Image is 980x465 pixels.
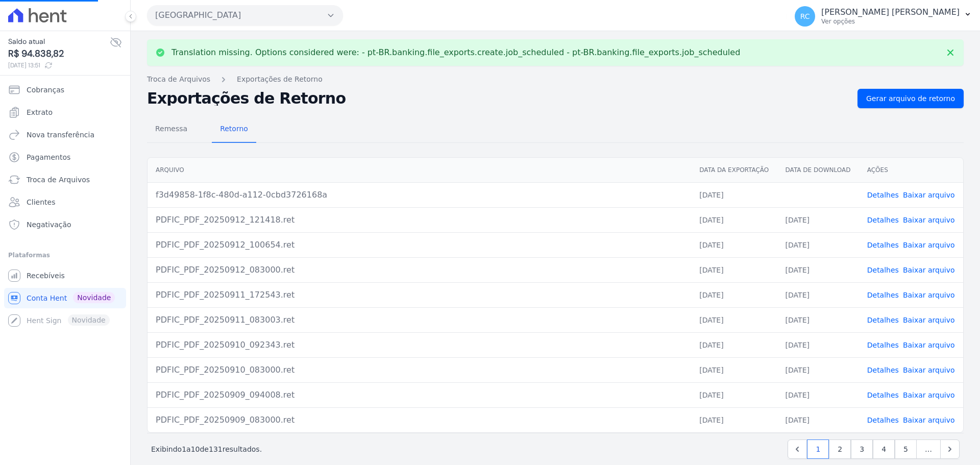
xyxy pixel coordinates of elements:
td: [DATE] [691,357,777,382]
div: PDFIC_PDF_20250911_172543.ret [156,289,683,301]
td: [DATE] [691,232,777,257]
span: Nova transferência [27,130,94,140]
a: Detalhes [867,291,899,299]
a: Gerar arquivo de retorno [857,89,964,108]
a: 1 [807,439,829,459]
a: Detalhes [867,391,899,399]
div: PDFIC_PDF_20250911_083003.ret [156,314,683,326]
a: Baixar arquivo [903,366,955,374]
th: Data de Download [777,158,859,183]
td: [DATE] [691,382,777,407]
button: RC [PERSON_NAME] [PERSON_NAME] Ver opções [787,2,980,31]
a: Baixar arquivo [903,391,955,399]
a: Retorno [212,116,256,143]
a: Detalhes [867,216,899,224]
td: [DATE] [777,332,859,357]
span: Cobranças [27,85,64,95]
td: [DATE] [777,407,859,432]
td: [DATE] [777,257,859,282]
a: Next [940,439,960,459]
a: 4 [873,439,895,459]
span: 10 [191,445,200,453]
span: Extrato [27,107,53,117]
div: PDFIC_PDF_20250912_100654.ret [156,239,683,251]
a: Baixar arquivo [903,316,955,324]
a: Pagamentos [4,147,126,167]
span: Pagamentos [27,152,70,162]
a: Conta Hent Novidade [4,288,126,308]
a: Exportações de Retorno [237,74,323,85]
span: R$ 94.838,82 [8,47,110,61]
a: Detalhes [867,241,899,249]
a: Baixar arquivo [903,291,955,299]
a: Baixar arquivo [903,341,955,349]
span: [DATE] 13:51 [8,61,110,70]
a: Baixar arquivo [903,416,955,424]
a: 5 [895,439,917,459]
a: Detalhes [867,416,899,424]
div: Plataformas [8,249,122,261]
div: PDFIC_PDF_20250912_121418.ret [156,214,683,226]
a: Recebíveis [4,265,126,286]
p: Ver opções [821,17,960,26]
a: Troca de Arquivos [147,74,210,85]
div: f3d49858-1f8c-480d-a112-0cbd3726168a [156,189,683,201]
td: [DATE] [777,207,859,232]
a: Cobranças [4,80,126,100]
div: PDFIC_PDF_20250910_083000.ret [156,364,683,376]
p: [PERSON_NAME] [PERSON_NAME] [821,7,960,17]
a: Baixar arquivo [903,241,955,249]
td: [DATE] [691,307,777,332]
a: Detalhes [867,191,899,199]
td: [DATE] [691,182,777,207]
p: Translation missing. Options considered were: - pt-BR.banking.file_exports.create.job_scheduled -... [171,47,740,58]
span: RC [800,13,810,20]
td: [DATE] [691,407,777,432]
td: [DATE] [777,357,859,382]
a: Baixar arquivo [903,191,955,199]
a: Remessa [147,116,195,143]
a: Negativação [4,214,126,235]
h2: Exportações de Retorno [147,91,849,106]
td: [DATE] [691,332,777,357]
td: [DATE] [691,282,777,307]
span: Saldo atual [8,36,110,47]
span: Troca de Arquivos [27,175,90,185]
span: Novidade [73,292,115,303]
span: Remessa [149,118,193,139]
span: Conta Hent [27,293,67,303]
div: PDFIC_PDF_20250909_083000.ret [156,414,683,426]
a: Detalhes [867,366,899,374]
td: [DATE] [777,282,859,307]
a: 2 [829,439,851,459]
th: Data da Exportação [691,158,777,183]
div: PDFIC_PDF_20250910_092343.ret [156,339,683,351]
th: Arquivo [148,158,691,183]
span: … [916,439,941,459]
span: 131 [209,445,223,453]
span: Gerar arquivo de retorno [866,93,955,104]
td: [DATE] [777,232,859,257]
a: Nova transferência [4,125,126,145]
a: Detalhes [867,341,899,349]
a: Detalhes [867,316,899,324]
td: [DATE] [777,382,859,407]
th: Ações [859,158,963,183]
span: Recebíveis [27,271,65,281]
a: 3 [851,439,873,459]
a: Extrato [4,102,126,123]
p: Exibindo a de resultados. [151,444,262,454]
span: Negativação [27,219,71,230]
td: [DATE] [777,307,859,332]
div: PDFIC_PDF_20250912_083000.ret [156,264,683,276]
button: [GEOGRAPHIC_DATA] [147,5,343,26]
span: Retorno [214,118,254,139]
span: Clientes [27,197,55,207]
a: Baixar arquivo [903,216,955,224]
span: 1 [182,445,186,453]
nav: Sidebar [8,80,122,331]
div: PDFIC_PDF_20250909_094008.ret [156,389,683,401]
a: Previous [788,439,807,459]
td: [DATE] [691,257,777,282]
a: Clientes [4,192,126,212]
